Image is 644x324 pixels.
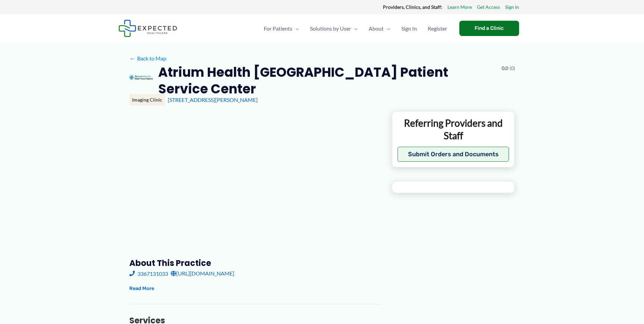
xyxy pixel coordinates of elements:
span: ← [129,55,136,61]
a: Learn More [447,3,472,12]
h3: About this practice [129,258,381,268]
a: Sign In [505,3,519,12]
a: ←Back to Map [129,53,166,64]
span: Menu Toggle [351,17,358,40]
span: (0) [510,64,515,73]
button: Read More [129,285,154,293]
p: Referring Providers and Staff [398,117,509,142]
img: Expected Healthcare Logo - side, dark font, small [118,20,177,37]
span: About [369,17,384,40]
span: Register [428,17,447,40]
nav: Primary Site Navigation [258,17,453,40]
a: AboutMenu Toggle [363,17,396,40]
a: For PatientsMenu Toggle [258,17,305,40]
button: Submit Orders and Documents [398,147,509,162]
a: Solutions by UserMenu Toggle [305,17,363,40]
span: Solutions by User [310,17,351,40]
h2: Atrium Health [GEOGRAPHIC_DATA] Patient Service Center [158,64,496,97]
strong: Providers, Clinics, and Staff: [383,4,442,10]
span: Sign In [401,17,417,40]
span: Menu Toggle [292,17,299,40]
a: Register [422,17,453,40]
a: [STREET_ADDRESS][PERSON_NAME] [168,96,258,103]
a: Sign In [396,17,422,40]
a: Get Access [477,3,500,12]
a: 3367131033 [129,268,168,278]
a: Find a Clinic [459,21,519,36]
span: Menu Toggle [384,17,390,40]
span: 0.0 [502,64,508,73]
div: Imaging Clinic [129,94,165,106]
span: For Patients [264,17,292,40]
a: [URL][DOMAIN_NAME] [171,268,234,278]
